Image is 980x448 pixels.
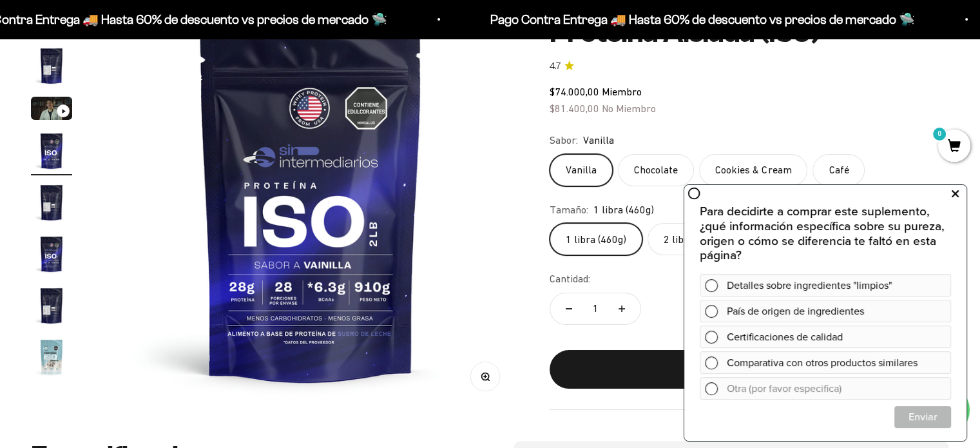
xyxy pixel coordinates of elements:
[31,182,72,223] img: Proteína Aislada (ISO)
[31,45,72,86] img: Proteína Aislada (ISO)
[31,130,72,175] button: Ir al artículo 4
[488,9,912,30] p: Pago Contra Entrega 🚚 Hasta 60% de descuento vs precios de mercado 🛸
[603,293,640,324] button: Aumentar cantidad
[938,140,970,154] a: 0
[31,182,72,227] button: Ir al artículo 5
[550,59,949,73] a: 4.74.7 de 5.0 estrellas
[602,86,642,97] span: Miembro
[550,132,578,149] legend: Sabor:
[575,361,923,378] div: Añadir al carrito
[602,102,656,114] span: No Miembro
[31,45,72,90] button: Ir al artículo 2
[31,233,72,278] button: Ir al artículo 6
[31,336,72,378] img: Proteína Aislada (ISO)
[684,184,966,441] iframe: zigpoll-iframe
[31,285,72,326] img: Proteína Aislada (ISO)
[31,285,72,330] button: Ir al artículo 7
[31,336,72,382] button: Ir al artículo 8
[550,293,588,324] button: Reducir cantidad
[550,202,588,219] legend: Tamaño:
[550,102,599,114] span: $81.400,00
[550,350,949,389] button: Añadir al carrito
[583,132,614,149] span: Vanilla
[31,97,72,124] button: Ir al artículo 3
[932,126,947,142] mark: 0
[550,86,599,97] span: $74.000,00
[593,202,654,219] span: 1 libra (460g)
[550,271,590,287] label: Cantidad:
[31,130,72,171] img: Proteína Aislada (ISO)
[550,59,561,73] span: 4.7
[31,233,72,275] img: Proteína Aislada (ISO)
